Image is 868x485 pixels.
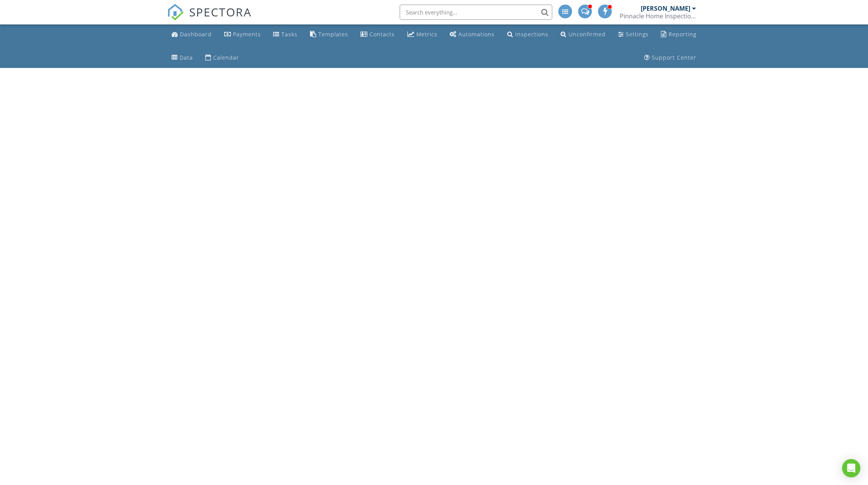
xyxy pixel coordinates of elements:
[569,31,606,38] div: Unconfirmed
[370,31,395,38] div: Contacts
[189,4,252,20] span: SPECTORA
[615,27,652,42] a: Settings
[447,27,498,42] a: Automations (Advanced)
[180,54,193,61] div: Data
[270,27,301,42] a: Tasks
[842,459,860,477] div: Open Intercom Messenger
[626,31,649,38] div: Settings
[281,31,297,38] div: Tasks
[404,27,440,42] a: Metrics
[167,10,252,26] a: SPECTORA
[641,5,690,12] div: [PERSON_NAME]
[669,31,696,38] div: Reporting
[233,31,261,38] div: Payments
[458,31,495,38] div: Automations
[221,27,264,42] a: Payments
[504,27,551,42] a: Inspections
[307,27,351,42] a: Templates
[357,27,398,42] a: Contacts
[416,31,437,38] div: Metrics
[213,54,239,61] div: Calendar
[515,31,548,38] div: Inspections
[658,27,699,42] a: Reporting
[318,31,348,38] div: Templates
[180,31,212,38] div: Dashboard
[169,27,215,42] a: Dashboard
[652,54,696,61] div: Support Center
[167,4,184,21] img: The Best Home Inspection Software - Spectora
[400,5,552,20] input: Search everything...
[169,51,196,65] a: Data
[202,51,242,65] a: Calendar
[620,12,696,20] div: Pinnacle Home Inspections
[558,27,609,42] a: Unconfirmed
[641,51,699,65] a: Support Center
